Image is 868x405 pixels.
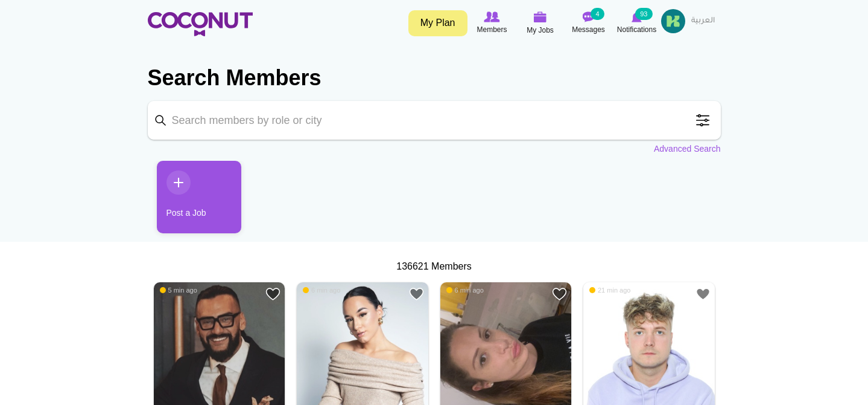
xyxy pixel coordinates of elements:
span: My Jobs [527,24,554,36]
span: 6 min ago [303,286,340,294]
a: My Jobs My Jobs [516,9,565,37]
span: Messages [572,24,605,36]
h2: Search Members [148,63,721,92]
a: Add to Favourites [265,287,280,302]
span: Notifications [617,24,656,36]
a: Advanced Search [654,143,721,155]
span: Members [477,24,507,36]
li: 1 / 1 [148,161,232,242]
a: Browse Members Members [468,9,516,37]
img: Home [148,12,253,36]
a: Notifications Notifications 93 [613,9,661,37]
span: 21 min ago [589,286,630,294]
small: 93 [635,8,652,20]
img: Messages [583,11,595,22]
img: My Jobs [534,11,547,22]
small: 4 [591,8,604,20]
div: 136621 Members [148,260,721,274]
img: Browse Members [484,11,499,22]
a: Add to Favourites [695,287,711,302]
span: 6 min ago [446,286,484,294]
a: Messages Messages 4 [565,9,613,37]
a: العربية [685,9,721,33]
a: Add to Favourites [552,287,567,302]
a: Post a Job [157,161,241,233]
a: My Plan [408,10,467,36]
input: Search members by role or city [148,101,721,140]
span: 5 min ago [160,286,197,294]
img: Notifications [632,11,642,22]
a: Add to Favourites [409,287,424,302]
